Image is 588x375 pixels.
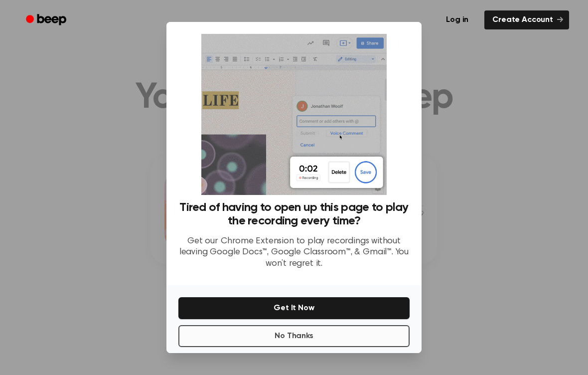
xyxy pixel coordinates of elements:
[484,10,569,29] a: Create Account
[436,8,478,31] a: Log in
[201,34,386,195] img: Beep extension in action
[19,10,75,30] a: Beep
[178,325,410,347] button: No Thanks
[178,201,410,228] h3: Tired of having to open up this page to play the recording every time?
[178,297,410,319] button: Get It Now
[178,236,410,270] p: Get our Chrome Extension to play recordings without leaving Google Docs™, Google Classroom™, & Gm...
